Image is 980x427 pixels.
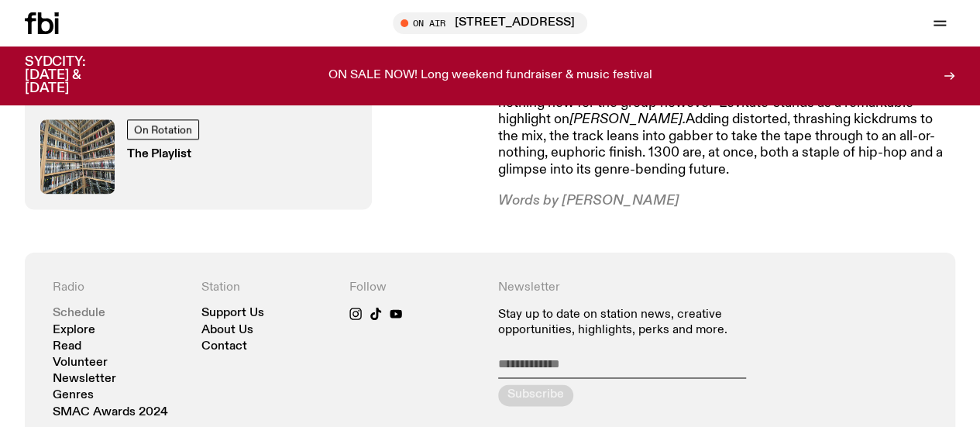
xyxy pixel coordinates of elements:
[498,193,944,210] p: Words by [PERSON_NAME]
[53,325,95,336] a: Explore
[127,149,204,160] h3: The Playlist
[53,374,116,385] a: Newsletter
[40,98,356,107] h3: Related Episode
[53,357,108,369] a: Volunteer
[569,112,686,126] em: [PERSON_NAME].
[328,69,652,83] p: ON SALE NOW! Long weekend fundraiser & music festival
[40,119,115,194] img: A corner shot of the fbi music library
[498,308,779,337] p: Stay up to date on station news, creative opportunities, highlights, perks and more.
[349,281,483,295] h4: Follow
[498,384,573,406] button: Subscribe
[498,281,779,295] h4: Newsletter
[201,281,335,295] h4: Station
[201,308,264,319] a: Support Us
[53,407,168,418] a: SMAC Awards 2024
[53,341,81,353] a: Read
[40,119,356,194] a: A corner shot of the fbi music libraryOn RotationThe Playlist
[53,281,186,295] h4: Radio
[53,390,94,401] a: Genres
[393,12,587,34] button: On Air[STREET_ADDRESS]
[201,325,253,336] a: About Us
[25,56,124,95] h3: SYDCITY: [DATE] & [DATE]
[53,308,105,319] a: Schedule
[201,341,247,353] a: Contact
